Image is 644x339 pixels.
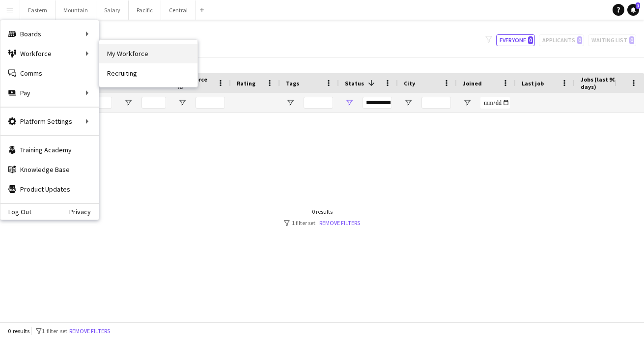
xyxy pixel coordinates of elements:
[87,97,112,109] input: First Name Filter Input
[581,76,621,90] span: Jobs (last 90 days)
[124,98,133,107] button: Open Filter Menu
[522,80,544,87] span: Last job
[480,97,510,109] input: Joined Filter Input
[404,80,415,87] span: City
[56,0,96,20] button: Mountain
[0,140,99,160] a: Training Academy
[463,80,482,87] span: Joined
[286,98,295,107] button: Open Filter Menu
[99,44,197,63] a: My Workforce
[67,326,112,337] button: Remove filters
[627,4,639,16] a: 1
[319,219,360,226] a: Remove filters
[0,24,99,44] div: Boards
[304,97,333,109] input: Tags Filter Input
[0,179,99,199] a: Product Updates
[286,80,299,87] span: Tags
[0,44,99,63] div: Workforce
[463,98,472,107] button: Open Filter Menu
[178,98,187,107] button: Open Filter Menu
[161,0,196,20] button: Central
[421,97,451,109] input: City Filter Input
[284,208,360,215] div: 0 results
[0,112,99,131] div: Platform Settings
[129,0,161,20] button: Pacific
[0,83,99,103] div: Pay
[196,97,225,109] input: Workforce ID Filter Input
[0,63,99,83] a: Comms
[0,160,99,179] a: Knowledge Base
[141,97,166,109] input: Last Name Filter Input
[0,208,31,216] a: Log Out
[69,208,99,216] a: Privacy
[636,2,640,9] span: 1
[20,0,56,20] button: Eastern
[496,34,535,46] button: Everyone0
[284,219,360,226] div: 1 filter set
[345,98,354,107] button: Open Filter Menu
[96,0,129,20] button: Salary
[237,80,255,87] span: Rating
[345,80,364,87] span: Status
[42,327,67,335] span: 1 filter set
[404,98,413,107] button: Open Filter Menu
[528,36,533,44] span: 0
[99,63,197,83] a: Recruiting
